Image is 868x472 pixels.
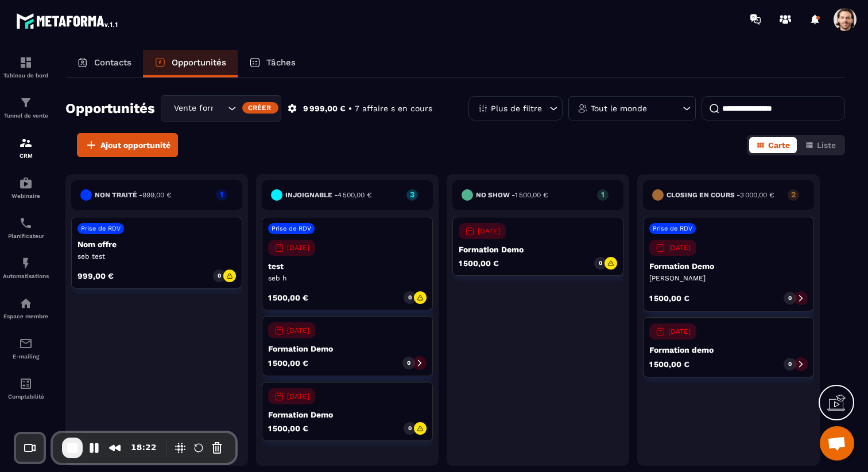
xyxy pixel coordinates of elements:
p: Formation Demo [649,262,808,271]
p: 1 500,00 € [268,294,308,302]
p: CRM [3,153,49,159]
p: 0 [599,259,602,267]
p: [DATE] [478,227,500,235]
img: automations [19,297,33,310]
p: [DATE] [287,326,309,334]
p: Planificateur [3,233,49,239]
p: seb test [77,252,236,261]
img: formation [19,136,33,150]
button: Ajout opportunité [77,133,178,157]
p: 0 [218,272,221,280]
p: 0 [407,359,410,367]
button: Liste [798,137,843,153]
p: Webinaire [3,193,49,199]
p: 9 999,00 € [303,103,346,114]
div: Search for option [161,95,281,122]
a: automationsautomationsWebinaire [3,167,49,208]
p: Formation Demo [459,245,617,254]
a: automationsautomationsEspace membre [3,288,49,328]
button: Carte [749,137,797,153]
p: Prise de RDV [272,225,311,232]
a: Contacts [65,50,143,77]
p: 999,00 € [77,272,114,280]
p: Automatisations [3,273,49,279]
img: logo [16,10,119,31]
img: accountant [19,377,33,391]
p: 1 [597,190,609,198]
img: formation [19,56,33,69]
span: Liste [817,141,836,150]
p: 1 500,00 € [649,294,689,302]
a: accountantaccountantComptabilité [3,368,49,408]
p: Tâches [266,57,296,68]
p: 7 affaire s en cours [355,103,432,114]
p: [PERSON_NAME] [649,274,808,283]
span: 999,00 € [142,191,171,199]
p: 1 500,00 € [459,259,499,267]
p: Plus de filtre [491,104,542,112]
img: formation [19,96,33,110]
span: Ajout opportunité [100,139,170,151]
input: Search for option [214,102,225,115]
div: Créer [242,102,278,114]
h6: Closing en cours - [666,191,774,199]
a: automationsautomationsAutomatisations [3,248,49,288]
p: 1 [216,190,227,198]
p: Formation Demo [268,344,427,353]
p: Espace membre [3,313,49,319]
h6: injoignable - [285,191,371,199]
p: Nom offre [77,240,236,249]
p: Comptabilité [3,393,49,400]
p: Contacts [94,57,131,68]
p: Formation Demo [268,410,427,419]
span: 1 500,00 € [515,191,548,199]
p: 1 500,00 € [268,359,308,367]
a: formationformationTunnel de vente [3,87,49,127]
img: automations [19,176,33,190]
p: [DATE] [668,327,691,336]
a: formationformationCRM [3,127,49,167]
p: 2 [788,190,799,198]
p: [DATE] [287,392,309,400]
h6: No show - [476,191,548,199]
span: 3 000,00 € [740,191,774,199]
p: 1 500,00 € [268,424,308,432]
a: Opportunités [143,50,238,77]
p: Prise de RDV [81,225,121,232]
a: schedulerschedulerPlanificateur [3,208,49,248]
p: Formation demo [649,345,808,354]
img: scheduler [19,216,33,230]
span: 4 500,00 € [338,191,371,199]
p: 0 [408,424,412,432]
h6: Non traité - [95,191,171,199]
p: [DATE] [668,244,691,252]
p: 0 [408,294,412,302]
p: E-mailing [3,353,49,360]
span: Vente formation Demo [171,102,214,115]
a: emailemailE-mailing [3,328,49,368]
h2: Opportunités [65,97,155,120]
p: seb h [268,274,427,283]
img: automations [19,256,33,270]
p: test [268,262,427,271]
img: email [19,337,33,350]
p: Tunnel de vente [3,112,49,119]
span: Carte [768,141,790,150]
a: Tâches [238,50,307,77]
p: 3 [406,190,418,198]
a: Ouvrir le chat [820,426,854,461]
p: Tableau de bord [3,72,49,79]
p: 0 [788,294,792,302]
p: Opportunités [172,57,226,68]
p: Prise de RDV [653,225,692,232]
p: [DATE] [287,244,309,252]
a: formationformationTableau de bord [3,47,49,87]
p: • [348,103,352,114]
p: 1 500,00 € [649,360,689,368]
p: 0 [788,360,792,368]
p: Tout le monde [591,104,647,112]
